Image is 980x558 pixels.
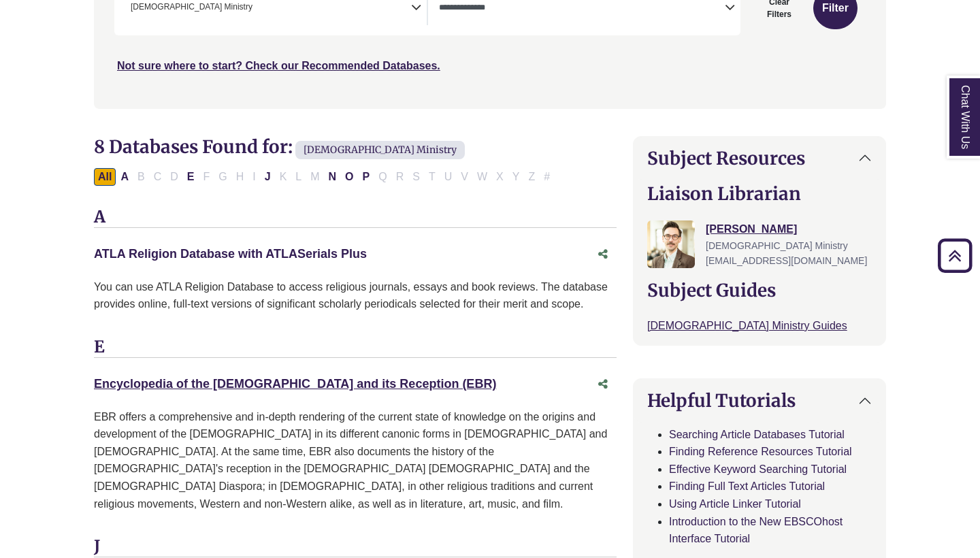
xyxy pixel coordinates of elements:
button: Filter Results P [359,168,374,186]
a: Finding Full Text Articles Tutorial [669,480,825,492]
div: Alpha-list to filter by first letter of database name [94,170,555,182]
a: Searching Article Databases Tutorial [669,429,845,440]
button: Share this database [589,242,617,267]
button: Subject Resources [634,137,885,180]
h3: E [94,338,617,358]
p: You can use ATLA Religion Database to access religious journals, essays and book reviews. The dat... [94,278,617,313]
a: Encyclopedia of the [DEMOGRAPHIC_DATA] and its Reception (EBR) [94,377,496,391]
p: EBR offers a comprehensive and in-depth rendering of the current state of knowledge on the origin... [94,408,617,513]
a: Not sure where to start? Check our Recommended Databases. [117,60,440,71]
textarea: Search [439,3,725,14]
h3: A [94,208,617,228]
a: Effective Keyword Searching Tutorial [669,463,847,475]
button: Share this database [589,372,617,397]
button: Filter Results E [183,168,199,186]
span: [DEMOGRAPHIC_DATA] Ministry [295,141,465,159]
button: Filter Results N [325,168,341,186]
span: [DEMOGRAPHIC_DATA] Ministry [131,1,252,14]
a: Finding Reference Resources Tutorial [669,446,852,457]
li: Christian Ministry [125,1,252,14]
h3: J [94,537,617,557]
img: Greg Rosauer [647,220,695,268]
span: [DEMOGRAPHIC_DATA] Ministry [706,240,848,251]
a: Back to Top [933,246,977,265]
a: Using Article Linker Tutorial [669,498,801,510]
button: Filter Results J [261,168,275,186]
button: Filter Results O [341,168,357,186]
a: ATLA Religion Database with ATLASerials Plus [94,247,367,261]
textarea: Search [255,3,261,14]
span: 8 Databases Found for: [94,135,293,158]
a: [DEMOGRAPHIC_DATA] Ministry Guides [647,320,847,331]
a: [PERSON_NAME] [706,223,797,235]
span: [EMAIL_ADDRESS][DOMAIN_NAME] [706,255,867,266]
button: Helpful Tutorials [634,379,885,422]
button: All [94,168,116,186]
button: Filter Results A [116,168,133,186]
a: Introduction to the New EBSCOhost Interface Tutorial [669,516,843,545]
h2: Subject Guides [647,280,872,301]
h2: Liaison Librarian [647,183,872,204]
